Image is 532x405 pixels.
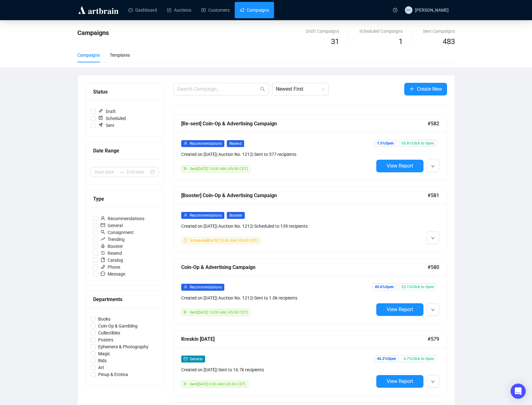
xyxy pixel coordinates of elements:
span: message [101,271,105,276]
div: Sent Campaigns [423,28,455,35]
span: send [184,310,188,314]
span: down [431,380,435,384]
span: user [101,216,105,220]
span: swap-right [119,169,124,174]
span: Magic [96,350,113,357]
span: 31 [331,37,339,46]
span: Create New [417,85,442,93]
a: Campaigns [240,2,269,18]
span: Ephemera & Photography [96,343,151,350]
span: Sent [DATE] 10:00 AM (-05:00 CDT) [190,167,248,171]
div: Date Range [93,147,156,155]
span: #580 [428,263,439,271]
span: send [184,167,188,170]
span: Recommendations [98,215,147,222]
span: down [431,308,435,312]
span: to [119,169,124,174]
button: View Report [376,303,423,316]
span: user [184,141,188,145]
span: Newest First [276,83,325,95]
div: Kreskin [DATE] [181,335,428,343]
div: Departments [93,295,156,303]
span: clock-circle [184,238,188,242]
a: Auctions [167,2,191,18]
span: Booster [227,212,245,219]
span: #579 [428,335,439,343]
span: Trending [98,236,127,243]
span: #581 [428,191,439,199]
span: Resend [98,250,125,257]
span: View Report [387,378,413,384]
span: Books [96,316,113,322]
span: Recommendations [190,285,222,289]
div: Templates [110,52,130,59]
span: 40.6% Open [372,283,396,290]
span: 483 [443,37,455,46]
span: user [184,285,188,289]
a: Kreskin [DATE]#579mailGeneralCreated on [DATE]| Sent to 16.7k recipientssendSent[DATE] 9:00 AM (-... [173,330,447,396]
span: Sent [DATE] 10:00 AM (-05:00 CDT) [190,310,248,315]
span: Campaigns [77,29,109,37]
span: Coin-Op & Gambling [96,322,140,329]
span: down [431,236,435,240]
div: Campaigns [77,52,100,59]
span: Phone [98,264,123,271]
span: search [101,230,105,234]
div: Coin-Op & Advertising Campaign [181,263,428,271]
span: Message [98,271,128,277]
span: book [101,258,105,262]
div: Draft Campaigns [306,28,339,35]
input: Start date [94,168,117,175]
span: search [260,87,265,92]
span: Recommendations [190,141,222,146]
span: send [184,382,188,386]
span: mail [184,357,188,361]
div: Open Intercom Messenger [511,384,526,399]
span: mail [101,223,105,227]
a: Customers [201,2,230,18]
input: Search Campaign... [177,85,259,93]
a: Dashboard [128,2,157,18]
span: Catalog [98,257,126,264]
span: #582 [428,120,439,128]
button: Create New [404,83,447,95]
span: retweet [101,251,105,255]
span: question-circle [393,8,397,12]
a: Coin-Op & Advertising Campaign#580userRecommendationsCreated on [DATE]| Auction No. 1212| Sent to... [173,258,447,324]
img: logo [77,5,120,15]
button: View Report [376,375,423,388]
div: Created on [DATE] | Auction No. 1212 | Scheduled to 139 recipients [181,223,374,230]
span: Scheduled [96,115,128,122]
span: Consignment [98,229,136,236]
span: Draft [96,108,118,115]
div: [Re-sent] Coin-Op & Advertising Campaign [181,120,428,128]
span: Resend [227,140,244,147]
span: Posters [96,336,116,343]
span: down [431,164,435,168]
span: Sent [96,122,117,129]
span: 1 [399,37,403,46]
span: rocket [101,244,105,248]
span: SH [406,7,411,13]
a: [Re-sent] Coin-Op & Advertising Campaign#582userRecommendationsResendCreated on [DATE]| Auction N... [173,115,447,180]
span: Booster [98,243,126,250]
span: plus [409,86,414,91]
div: Created on [DATE] | Auction No. 1212 | Sent to 1.0k recipients [181,294,374,301]
span: 22.1% Click to Open [399,283,437,290]
button: View Report [376,160,423,172]
span: 55.8% Click to Open [399,140,437,147]
span: phone [101,265,105,269]
div: Status [93,88,156,96]
span: 7.5% Open [374,140,396,147]
span: 46.2% Open [374,355,399,362]
span: Art [96,364,107,371]
div: Created on [DATE] | Sent to 16.7k recipients [181,366,374,373]
input: End date [127,168,149,175]
span: user [184,213,188,217]
span: rise [101,237,105,241]
span: Bids [96,357,109,364]
div: Type [93,195,156,203]
span: General [98,222,125,229]
span: Scheduled [DATE] 10:00 AM (-05:00 CDT) [190,238,258,243]
span: General [190,357,203,361]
